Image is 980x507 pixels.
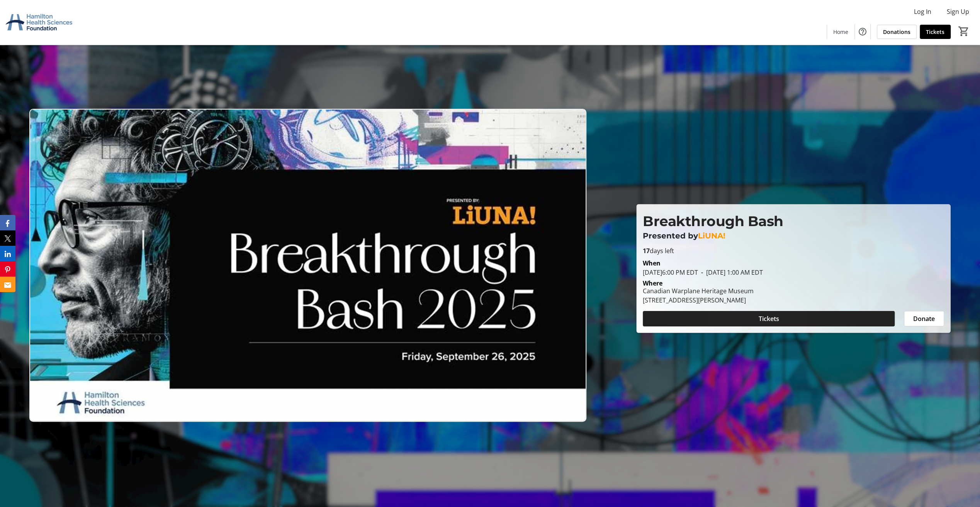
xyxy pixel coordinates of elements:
span: [DATE] 1:00 AM EDT [698,268,763,277]
span: Donate [913,314,935,323]
div: When [643,259,661,268]
span: Sign Up [947,7,969,16]
span: Tickets [758,314,779,323]
span: Log In [914,7,931,16]
button: Sign Up [941,5,975,18]
img: Hamilton Health Sciences Foundation's Logo [5,3,73,42]
button: Donate [904,311,944,326]
span: - [698,268,706,277]
a: Home [827,25,854,39]
button: Log In [908,5,938,18]
span: Donations [883,28,910,36]
span: [DATE] 6:00 PM EDT [643,268,698,277]
span: 17 [643,247,650,255]
span: Tickets [926,28,944,36]
button: Help [855,24,870,39]
span: Home [833,28,848,36]
a: Tickets [920,25,951,39]
img: Campaign CTA Media Photo [29,109,586,422]
div: Where [643,280,662,286]
div: [STREET_ADDRESS][PERSON_NAME] [643,296,754,305]
span: Presented by [643,231,698,240]
div: Canadian Warplane Heritage Museum [643,286,754,296]
button: Cart [957,24,971,38]
button: Tickets [643,311,895,326]
span: LiUNA! [698,231,725,240]
a: Donations [877,25,917,39]
p: Breakthrough Bash [643,211,944,232]
p: days left [643,246,944,255]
